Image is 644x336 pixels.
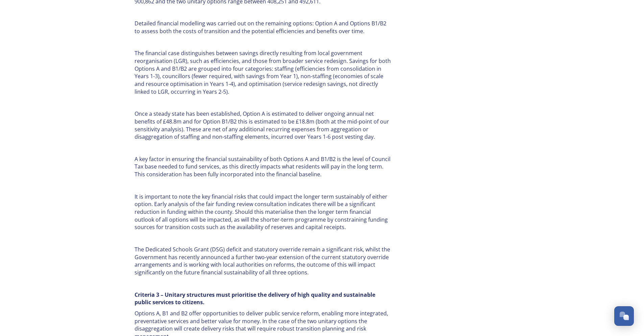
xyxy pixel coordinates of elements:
[135,110,391,141] p: Once a steady state has been established, Option A is estimated to deliver ongoing annual net ben...
[135,20,391,35] p: Detailed financial modelling was carried out on the remaining options: Option A and Options B1/B2...
[135,49,391,95] p: The financial case distinguishes between savings directly resulting from local government reorgan...
[135,246,391,276] p: The Dedicated Schools Grant (DSG) deficit and statutory override remain a significant risk, whils...
[135,155,391,178] p: A key factor in ensuring the financial sustainability of both Options A and B1/B2 is the level of...
[614,306,634,326] button: Open Chat
[135,193,391,231] p: It is important to note the key financial risks that could impact the longer term sustainably of ...
[135,291,377,306] strong: Criteria 3 – Unitary structures must prioritise the delivery of high quality and sustainable publ...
